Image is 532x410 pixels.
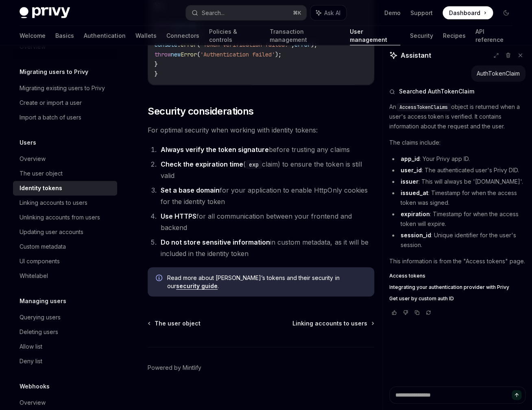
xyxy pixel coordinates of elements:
div: Custom metadata [20,242,66,252]
div: Deny list [20,356,42,366]
a: Migrating existing users to Privy [13,81,117,95]
span: ⌘ K [293,10,301,16]
img: dark logo [20,7,70,19]
div: Allow list [20,342,42,351]
span: Security considerations [148,105,253,118]
a: The user object [148,319,201,328]
li: for all communication between your frontend and backend [158,210,374,233]
div: Create or import a user [20,98,82,108]
span: throw [155,51,171,59]
div: Read more about [PERSON_NAME]’s tokens and their security in our . [167,274,366,290]
a: Get user by custom auth ID [389,295,525,302]
span: Error [181,51,197,59]
a: Custom metadata [13,239,117,254]
li: before trusting any claims [158,144,374,155]
a: Wallets [135,26,157,46]
div: Migrating existing users to Privy [20,83,105,93]
a: Allow list [13,339,117,354]
a: Whitelabel [13,269,117,283]
a: The user object [13,166,117,181]
span: Ask AI [324,9,340,17]
a: Unlinking accounts from users [13,210,117,225]
a: Create or import a user [13,95,117,110]
li: : Timestamp for when the access token will expire. [389,209,525,229]
span: } [155,71,158,78]
div: Whitelabel [20,271,48,281]
span: For optimal security when working with identity tokens: [148,124,374,136]
div: The user object [20,169,63,178]
span: Dashboard [449,9,480,17]
span: } [155,61,158,68]
a: UI components [13,254,117,269]
a: Authentication [84,26,126,46]
div: Overview [20,154,46,164]
div: Identity tokens [20,183,62,193]
a: Recipes [443,26,466,46]
a: User management [350,26,400,46]
a: Demo [384,9,401,17]
span: new [171,51,181,59]
strong: expiration [401,210,430,217]
button: Ask AI [310,6,346,20]
a: security guide [176,282,218,290]
span: Integrating your authentication provider with Privy [389,284,509,291]
a: Updating user accounts [13,225,117,239]
a: Import a batch of users [13,110,117,125]
button: Search...⌘K [186,6,306,20]
a: Policies & controls [209,26,260,46]
button: Searched AuthTokenClaim [389,87,525,95]
div: Overview [20,398,46,408]
div: Unlinking accounts from users [20,213,100,222]
strong: Always verify the token signature [161,145,269,154]
strong: session_id [401,232,431,239]
strong: Do not store sensitive information [161,238,270,246]
strong: issued_at [401,189,428,196]
li: : Your Privy app ID. [389,154,525,164]
a: Deny list [13,354,117,369]
strong: user_id [401,167,422,174]
button: Toggle dark mode [499,7,512,20]
div: Search... [201,8,224,18]
a: Identity tokens [13,181,117,195]
svg: Info [156,275,164,283]
a: Powered by Mintlify [148,364,201,372]
strong: Check the expiration time [161,160,243,168]
a: Connectors [166,26,199,46]
li: : Unique identifier for the user's session. [389,230,525,250]
strong: app_id [401,155,420,162]
a: Transaction management [270,26,340,46]
li: : The authenticated user's Privy DID. [389,165,525,175]
span: Searched AuthTokenClaim [399,87,474,95]
div: Import a batch of users [20,113,81,122]
span: ); [275,51,281,59]
a: Basics [55,26,74,46]
span: ( [197,51,200,59]
span: Access tokens [389,273,425,279]
a: Dashboard [443,7,493,20]
div: Linking accounts to users [20,198,87,208]
strong: Set a base domain [161,186,220,194]
div: UI components [20,256,60,266]
div: Updating user accounts [20,227,83,237]
li: in custom metadata, as it will be included in the identity token [158,236,374,259]
div: Querying users [20,312,61,322]
a: Querying users [13,310,117,325]
a: Support [410,9,433,17]
span: 'Authentication failed' [200,51,275,59]
a: Linking accounts to users [13,195,117,210]
button: Send message [512,390,521,400]
a: Welcome [20,26,46,46]
span: Linking accounts to users [292,319,367,328]
h5: Users [20,138,36,148]
a: Security [410,26,433,46]
li: : This will always be '[DOMAIN_NAME]'. [389,177,525,187]
li: ( claim) to ensure the token is still valid [158,158,374,181]
a: Integrating your authentication provider with Privy [389,284,525,291]
a: Deleting users [13,325,117,339]
span: Assistant [401,50,431,60]
strong: Use HTTPS [161,212,196,220]
span: The user object [155,319,201,328]
li: : Timestamp for when the access token was signed. [389,188,525,208]
span: Get user by custom auth ID [389,295,454,302]
h5: Managing users [20,296,66,306]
